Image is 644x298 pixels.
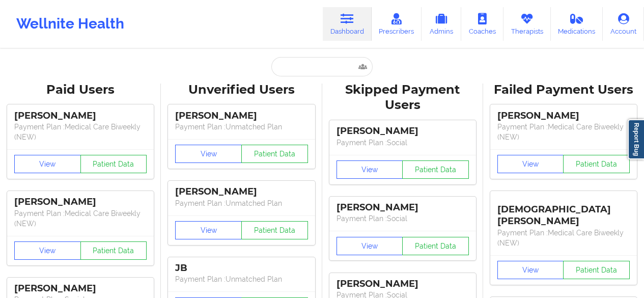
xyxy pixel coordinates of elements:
p: Payment Plan : Unmatched Plan [175,274,307,284]
button: Patient Data [402,237,469,255]
div: [PERSON_NAME] [337,278,469,290]
p: Payment Plan : Medical Care Biweekly (NEW) [14,208,147,229]
div: [DEMOGRAPHIC_DATA][PERSON_NAME] [497,196,630,227]
div: Paid Users [7,82,154,98]
a: Report Bug [628,119,644,159]
p: Payment Plan : Medical Care Biweekly (NEW) [497,228,630,248]
button: View [497,261,564,279]
button: Patient Data [241,145,308,163]
div: Skipped Payment Users [329,82,476,114]
div: JB [175,262,307,274]
p: Payment Plan : Social [337,213,469,224]
a: Medications [551,7,603,41]
button: View [337,237,403,255]
div: [PERSON_NAME] [175,110,307,122]
button: Patient Data [563,261,630,279]
a: Admins [422,7,461,41]
a: Prescribers [372,7,422,41]
button: View [497,155,564,173]
button: Patient Data [80,241,147,260]
p: Payment Plan : Medical Care Biweekly (NEW) [14,122,147,142]
button: Patient Data [80,155,147,173]
button: Patient Data [563,155,630,173]
button: View [14,241,81,260]
p: Payment Plan : Unmatched Plan [175,198,307,208]
p: Payment Plan : Medical Care Biweekly (NEW) [497,122,630,142]
button: View [175,145,242,163]
a: Therapists [503,7,551,41]
a: Account [603,7,644,41]
button: Patient Data [402,160,469,179]
button: View [337,160,403,179]
div: Failed Payment Users [490,82,637,98]
button: View [175,221,242,239]
div: [PERSON_NAME] [14,196,147,208]
div: [PERSON_NAME] [337,202,469,213]
button: Patient Data [241,221,308,239]
div: [PERSON_NAME] [14,283,147,294]
div: [PERSON_NAME] [497,110,630,122]
a: Coaches [461,7,503,41]
a: Dashboard [323,7,372,41]
div: [PERSON_NAME] [337,125,469,137]
div: [PERSON_NAME] [175,186,307,198]
button: View [14,155,81,173]
p: Payment Plan : Social [337,138,469,148]
div: [PERSON_NAME] [14,110,147,122]
div: Unverified Users [168,82,315,98]
p: Payment Plan : Unmatched Plan [175,122,307,132]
